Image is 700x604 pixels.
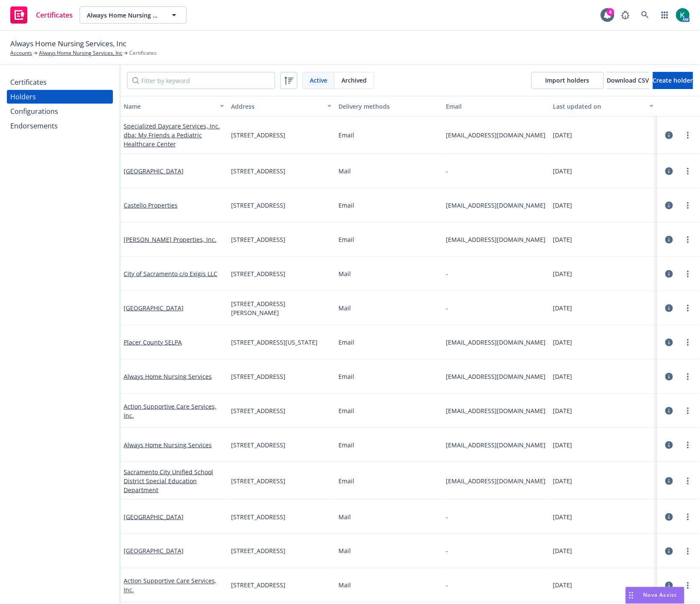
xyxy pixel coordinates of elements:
span: [STREET_ADDRESS] [231,476,285,485]
a: more [683,269,693,279]
div: Name [124,102,215,111]
span: [STREET_ADDRESS] [231,201,285,210]
span: Import holders [546,76,590,84]
a: more [683,235,693,245]
a: Report a Bug [617,6,634,24]
div: Endorsements [10,119,58,133]
span: [STREET_ADDRESS] [231,235,285,244]
a: more [683,512,693,522]
button: Address [228,96,335,116]
span: [STREET_ADDRESS] [231,372,285,381]
button: Last updated on [550,96,657,116]
span: Certificates [36,12,73,18]
a: more [683,130,693,140]
span: Active [310,76,327,85]
div: - [446,512,448,521]
span: Nova Assist [644,592,677,599]
a: Configurations [7,104,113,118]
a: Accounts [10,49,32,57]
input: Filter by keyword [127,72,275,89]
div: [DATE] [553,303,654,312]
div: [DATE] [553,406,654,415]
a: Import holders [531,72,604,89]
a: Certificates [7,75,113,89]
div: Mail [338,581,439,590]
a: Action Supportive Care Services, Inc. [124,577,217,594]
a: Always Home Nursing Services [124,372,212,381]
div: Delivery methods [338,102,439,111]
div: Mail [338,512,439,521]
a: more [683,372,693,382]
span: Always Home Nursing Services, Inc [87,11,161,20]
a: Switch app [656,6,673,24]
div: Last updated on [553,102,644,111]
a: Sacramento City Unified School District Special Education Department [124,468,213,494]
a: [GEOGRAPHIC_DATA] [124,547,184,555]
div: Email [446,102,546,111]
a: more [683,337,693,348]
div: Email [338,476,439,485]
span: [STREET_ADDRESS][US_STATE] [231,338,317,347]
span: Create holder [653,76,693,84]
a: Endorsements [7,119,113,133]
a: more [683,546,693,556]
button: Create holder [653,72,693,89]
a: [PERSON_NAME] Properties, Inc. [124,235,217,244]
div: [DATE] [553,338,654,347]
button: Delivery methods [335,96,442,116]
div: Email [338,406,439,415]
span: [EMAIL_ADDRESS][DOMAIN_NAME] [446,235,546,244]
a: [GEOGRAPHIC_DATA] [124,304,184,312]
span: [STREET_ADDRESS] [231,512,285,521]
div: [DATE] [553,547,654,556]
span: Download CSV [607,76,650,84]
a: more [683,303,693,313]
div: Certificates [10,75,47,89]
div: Email [338,201,439,210]
div: [DATE] [553,167,654,176]
button: Name [120,96,228,116]
a: City of Sacramento c/o Exigis LLC [124,270,217,278]
div: [DATE] [553,440,654,449]
div: Mail [338,269,439,278]
div: Email [338,131,439,140]
a: Holders [7,90,113,104]
div: - [446,167,448,176]
a: more [683,476,693,486]
a: more [683,440,693,450]
a: Always Home Nursing Services [124,441,212,449]
button: Nova Assist [626,587,685,604]
a: Certificates [7,3,76,27]
span: [STREET_ADDRESS] [231,440,285,449]
span: [STREET_ADDRESS] [231,581,285,590]
a: more [683,580,693,591]
span: [EMAIL_ADDRESS][DOMAIN_NAME] [446,372,546,381]
div: - [446,581,448,590]
span: [STREET_ADDRESS] [231,269,285,278]
div: Configurations [10,104,58,118]
span: Certificates [129,49,157,57]
div: - [446,547,448,556]
div: 4 [607,8,614,15]
div: Holders [10,90,36,104]
a: Always Home Nursing Services, Inc [39,49,122,57]
span: [STREET_ADDRESS] [231,547,285,556]
a: Action Supportive Care Services, Inc. [124,402,217,420]
a: Placer County SELPA [124,338,182,346]
div: Email [338,372,439,381]
div: [DATE] [553,581,654,590]
span: [STREET_ADDRESS] [231,131,285,140]
span: [EMAIL_ADDRESS][DOMAIN_NAME] [446,338,546,347]
a: Castello Properties [124,201,178,209]
button: Download CSV [607,72,650,89]
span: Archived [341,76,367,85]
img: photo [676,8,690,22]
a: Specialized Daycare Services, Inc. dba: My Friends a Pediatric Healthcare Center [124,122,220,148]
div: [DATE] [553,372,654,381]
div: - [446,303,448,312]
div: Email [338,235,439,244]
div: Mail [338,303,439,312]
span: [EMAIL_ADDRESS][DOMAIN_NAME] [446,131,546,140]
span: [STREET_ADDRESS] [231,406,285,415]
a: Search [637,6,654,24]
